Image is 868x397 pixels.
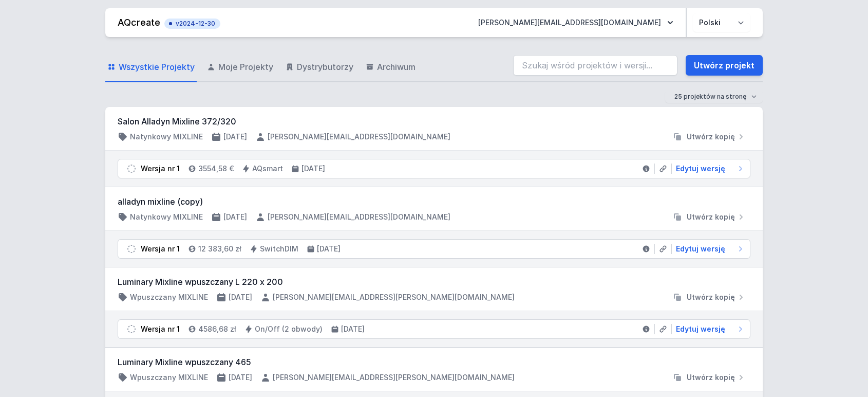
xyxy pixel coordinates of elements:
span: Utwórz kopię [687,292,735,302]
img: draft.svg [126,164,137,174]
span: Moje Projekty [218,61,273,73]
h3: Salon Alladyn Mixline 372/320 [118,115,750,128]
a: Moje Projekty [205,52,275,82]
h4: On/Off (2 obwody) [255,324,323,334]
div: Wersja nr 1 [141,164,180,174]
div: Wersja nr 1 [141,244,180,254]
span: Edytuj wersję [676,324,725,334]
h3: Luminary Mixline wpuszczany 465 [118,356,750,368]
h4: [DATE] [229,372,252,383]
span: Utwórz kopię [687,132,735,142]
button: Utwórz kopię [668,292,750,302]
span: Archiwum [377,61,416,73]
h4: 4586,68 zł [198,324,236,334]
h4: [DATE] [317,244,341,254]
h4: 12 383,60 zł [198,244,241,254]
h4: Wpuszczany MIXLINE [130,372,208,383]
button: Utwórz kopię [668,212,750,222]
span: v2024-12-30 [169,20,215,28]
h4: [DATE] [229,292,252,302]
h4: AQsmart [252,164,283,174]
span: Dystrybutorzy [297,61,353,73]
h4: [DATE] [223,212,247,222]
a: Wszystkie Projekty [105,52,197,82]
h4: [DATE] [301,164,325,174]
a: Archiwum [364,52,418,82]
h4: [PERSON_NAME][EMAIL_ADDRESS][DOMAIN_NAME] [268,132,450,142]
button: Utwórz kopię [668,372,750,383]
h4: [PERSON_NAME][EMAIL_ADDRESS][DOMAIN_NAME] [268,212,450,222]
h4: Natynkowy MIXLINE [130,212,203,222]
button: v2024-12-30 [164,16,220,29]
h4: [DATE] [341,324,365,334]
h4: Natynkowy MIXLINE [130,132,203,142]
div: Wersja nr 1 [141,324,180,334]
span: Utwórz kopię [687,212,735,222]
a: Dystrybutorzy [284,52,355,82]
h4: [PERSON_NAME][EMAIL_ADDRESS][PERSON_NAME][DOMAIN_NAME] [273,372,515,383]
img: draft.svg [126,244,137,254]
h4: [PERSON_NAME][EMAIL_ADDRESS][PERSON_NAME][DOMAIN_NAME] [273,292,515,302]
button: Utwórz kopię [668,132,750,142]
input: Szukaj wśród projektów i wersji... [513,55,677,76]
span: Edytuj wersję [676,244,725,254]
select: Wybierz język [693,13,750,32]
button: [PERSON_NAME][EMAIL_ADDRESS][DOMAIN_NAME] [470,13,682,32]
a: Edytuj wersję [672,244,746,254]
h4: [DATE] [223,132,247,142]
span: Edytuj wersję [676,164,725,174]
h3: Luminary Mixline wpuszczany L 220 x 200 [118,276,750,288]
h4: Wpuszczany MIXLINE [130,292,208,302]
h3: alladyn mixline (copy) [118,195,750,208]
img: draft.svg [126,324,137,334]
a: Utwórz projekt [686,55,763,76]
a: AQcreate [118,17,160,28]
h4: 3554,58 € [198,164,234,174]
a: Edytuj wersję [672,164,746,174]
h4: SwitchDIM [260,244,298,254]
a: Edytuj wersję [672,324,746,334]
span: Wszystkie Projekty [119,61,195,73]
span: Utwórz kopię [687,372,735,383]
